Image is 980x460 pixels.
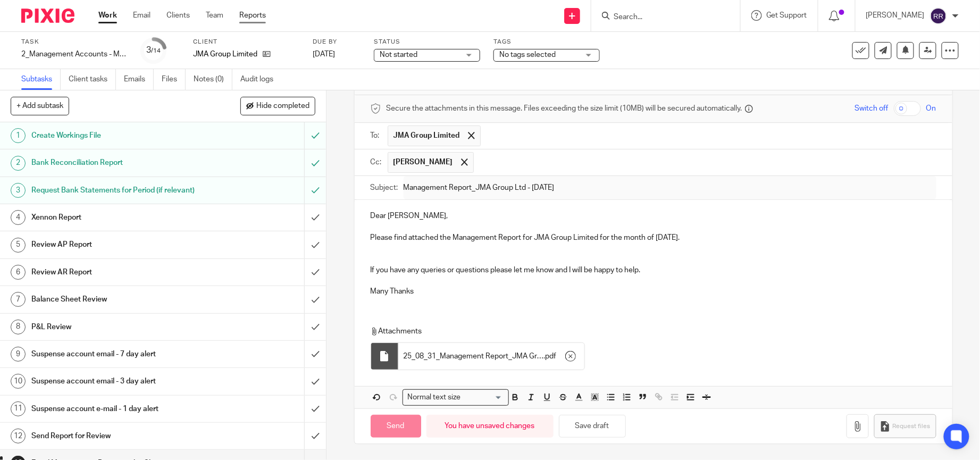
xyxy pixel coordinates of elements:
[893,422,931,431] span: Request files
[371,157,382,168] label: Cc:
[371,326,919,337] p: Attachments
[31,237,206,253] h1: Review AP Report
[546,351,557,362] span: pdf
[930,7,947,24] img: svg%3E
[31,319,206,335] h1: P&L Review
[256,102,309,111] span: Hide completed
[21,69,61,90] a: Subtasks
[499,51,556,58] span: No tags selected
[31,291,206,307] h1: Balance Sheet Review
[239,10,266,21] a: Reports
[11,402,26,416] div: 11
[313,38,361,46] label: Due by
[387,103,742,114] span: Secure the attachments in this message. Files exceeding the size limit (10MB) will be secured aut...
[11,265,26,280] div: 6
[398,343,584,370] div: .
[147,44,161,56] div: 3
[11,374,26,389] div: 10
[240,97,315,115] button: Hide completed
[31,401,206,417] h1: Suspense account e-mail - 1 day alert
[11,97,69,115] button: + Add subtask
[426,415,554,438] div: You have unsaved changes
[11,238,26,253] div: 5
[31,373,206,389] h1: Suspense account email - 3 day alert
[464,392,502,403] input: Search for option
[31,210,206,225] h1: Xennon Report
[31,428,206,444] h1: Send Report for Review
[313,51,335,58] span: [DATE]
[98,10,117,21] a: Work
[152,48,161,54] small: /14
[371,415,421,438] input: Send
[371,286,936,297] p: Many Thanks
[11,128,26,143] div: 1
[11,347,26,362] div: 9
[371,265,936,275] p: If you have any queries or questions please let me know and I will be happy to help.
[194,69,232,90] a: Notes (0)
[11,320,26,334] div: 8
[613,13,708,22] input: Search
[11,292,26,307] div: 7
[393,157,453,168] span: [PERSON_NAME]
[206,10,223,21] a: Team
[493,38,600,46] label: Tags
[371,130,382,141] label: To:
[69,69,116,90] a: Client tasks
[559,415,626,438] button: Save draft
[21,38,128,46] label: Task
[31,155,206,171] h1: Bank Reconciliation Report
[393,130,460,141] span: JMA Group Limited
[133,10,150,21] a: Email
[404,351,544,362] span: 25_08_31_Management Report_JMA Group
[405,392,463,403] span: Normal text size
[11,183,26,198] div: 3
[855,103,889,114] span: Switch off
[371,211,936,221] p: Dear [PERSON_NAME],
[403,389,509,406] div: Search for option
[240,69,281,90] a: Audit logs
[874,414,936,438] button: Request files
[11,429,26,444] div: 12
[11,156,26,171] div: 2
[162,69,186,90] a: Files
[124,69,154,90] a: Emails
[11,210,26,225] div: 4
[371,232,936,243] p: Please find attached the Management Report for JMA Group Limited for the month of [DATE].
[766,12,807,19] span: Get Support
[31,128,206,144] h1: Create Workings File
[866,10,925,21] p: [PERSON_NAME]
[371,182,398,193] label: Subject:
[21,49,128,60] div: 2_Management Accounts - Monthly - NEW - FWD
[31,346,206,362] h1: Suspense account email - 7 day alert
[380,51,417,58] span: Not started
[193,49,257,60] p: JMA Group Limited
[193,38,299,46] label: Client
[374,38,480,46] label: Status
[166,10,190,21] a: Clients
[21,9,74,23] img: Pixie
[31,264,206,280] h1: Review AR Report
[31,182,206,198] h1: Request Bank Statements for Period (if relevant)
[926,103,936,114] span: On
